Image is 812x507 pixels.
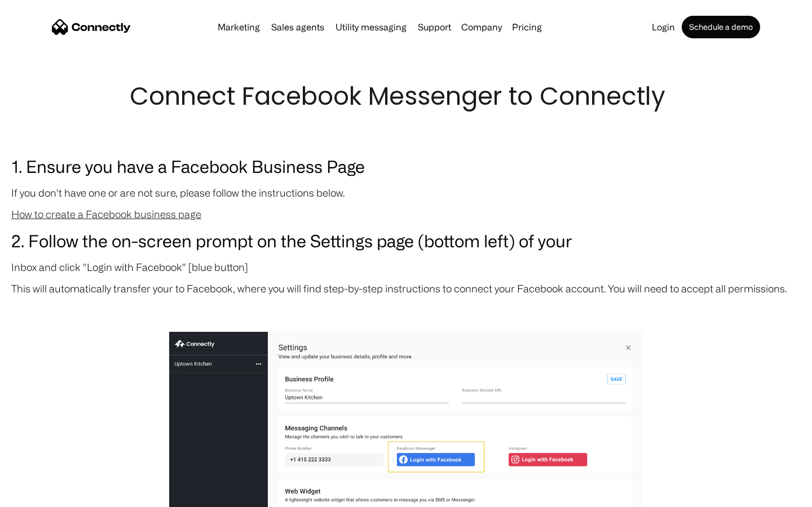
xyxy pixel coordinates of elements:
p: This will automatically transfer your to Facebook, where you will find step-by-step instructions ... [11,281,801,296]
aside: Language selected: English [11,487,68,503]
a: Marketing [213,23,264,32]
h3: 1. Ensure you have a Facebook Business Page [11,153,801,179]
h1: Connect Facebook Messenger to Connectly [130,79,682,114]
div: Company [461,19,502,35]
a: Pricing [507,23,546,32]
ul: Language list [23,487,68,503]
a: Utility messaging [331,23,411,32]
a: Schedule a demo [682,16,760,38]
a: How to create a Facebook business page [11,208,201,220]
h3: 2. Follow the on-screen prompt on the Settings page (bottom left) of your [11,228,801,253]
a: Sales agents [267,23,329,32]
p: ‍ [11,302,801,318]
p: If you don't have one or are not sure, please follow the instructions below. [11,185,801,201]
p: Inbox and click "Login with Facebook" [blue button] [11,259,801,275]
a: Login [647,23,679,32]
a: Support [413,23,456,32]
